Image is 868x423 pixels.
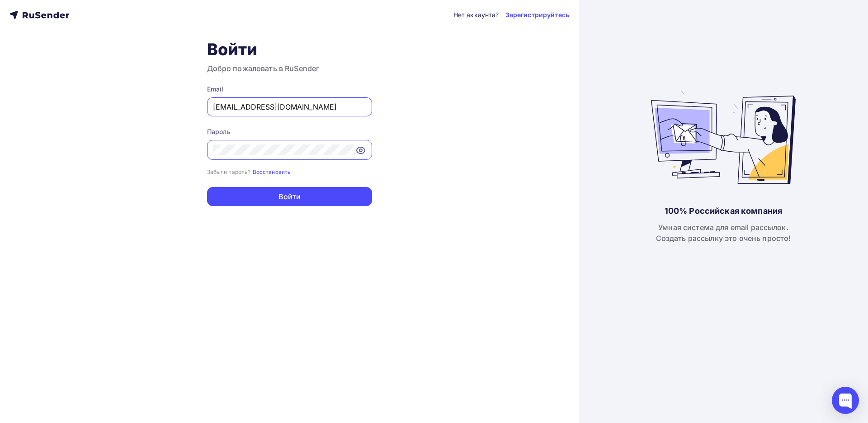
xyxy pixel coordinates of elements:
[213,101,366,112] input: Укажите свой email
[253,168,291,175] a: Восстановить
[207,39,372,59] h1: Войти
[207,85,372,94] div: Email
[253,168,291,175] small: Восстановить
[207,168,251,175] small: Забыли пароль?
[207,187,372,206] button: Войти
[207,63,372,74] h3: Добро пожаловать в RuSender
[656,222,791,244] div: Умная система для email рассылок. Создать рассылку это очень просто!
[665,206,782,216] div: 100% Российская компания
[505,10,569,19] a: Зарегистрируйтесь
[453,10,499,19] div: Нет аккаунта?
[207,127,372,136] div: Пароль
